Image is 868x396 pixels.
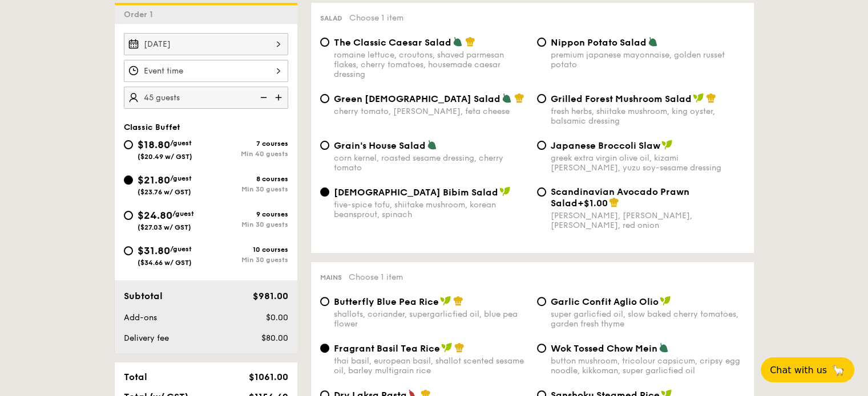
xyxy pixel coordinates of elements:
[124,175,133,185] input: $21.80/guest($23.76 w/ GST)8 coursesMin 30 guests
[206,256,288,264] div: Min 30 guests
[138,153,192,161] span: ($20.49 w/ GST)
[254,87,271,108] img: icon-reduce.1d2dbef1.svg
[661,140,673,150] img: icon-vegan.f8ff3823.svg
[124,371,147,382] span: Total
[499,186,511,197] img: icon-vegan.f8ff3823.svg
[320,344,329,353] input: Fragrant Basil Tea Ricethai basil, european basil, shallot scented sesame oil, barley multigrain ...
[320,94,329,103] input: Green [DEMOGRAPHIC_DATA] Saladcherry tomato, [PERSON_NAME], feta cheese
[170,245,192,253] span: /guest
[334,296,439,307] span: Butterfly Blue Pea Rice
[537,94,546,103] input: Grilled Forest Mushroom Saladfresh herbs, shiitake mushroom, king oyster, balsamic dressing
[320,297,329,306] input: Butterfly Blue Pea Riceshallots, coriander, supergarlicfied oil, blue pea flower
[349,13,403,23] span: Choose 1 item
[551,296,659,307] span: Garlic Confit Aglio Olio
[831,364,845,377] span: 🦙
[265,313,288,322] span: $0.00
[206,221,288,228] div: Min 30 guests
[320,38,329,47] input: The Classic Caesar Saladromaine lettuce, croutons, shaved parmesan flakes, cherry tomatoes, house...
[261,333,288,343] span: $80.00
[551,309,745,329] div: super garlicfied oil, slow baked cherry tomatoes, garden fresh thyme
[334,309,528,329] div: shallots, coriander, supergarlicfied oil, blue pea flower
[124,10,158,19] span: Order 1
[124,123,180,132] span: Classic Buffet
[252,291,288,301] span: $981.00
[271,87,288,108] img: icon-add.58712e84.svg
[334,200,528,219] div: five-spice tofu, shiitake mushroom, korean beansprout, spinach
[551,153,745,173] div: greek extra virgin olive oil, kizami [PERSON_NAME], yuzu soy-sesame dressing
[551,107,745,126] div: fresh herbs, shiitake mushroom, king oyster, balsamic dressing
[609,197,619,207] img: icon-chef-hat.a58ddaea.svg
[206,175,288,183] div: 8 courses
[138,259,192,267] span: ($34.66 w/ GST)
[206,140,288,148] div: 7 courses
[502,93,512,103] img: icon-vegetarian.fe4039eb.svg
[124,333,169,343] span: Delivery fee
[206,246,288,254] div: 10 courses
[124,60,288,82] input: Event time
[537,38,546,47] input: Nippon Potato Saladpremium japanese mayonnaise, golden russet potato
[172,210,194,218] span: /guest
[124,313,157,322] span: Add-ons
[248,371,288,382] span: $1061.00
[706,93,716,103] img: icon-chef-hat.a58ddaea.svg
[578,198,608,209] span: +$1.00
[453,36,463,47] img: icon-vegetarian.fe4039eb.svg
[138,138,170,151] span: $18.80
[551,140,660,151] span: Japanese Broccoli Slaw
[206,150,288,158] div: Min 40 guests
[170,139,192,147] span: /guest
[206,185,288,193] div: Min 30 guests
[334,93,500,104] span: Green [DEMOGRAPHIC_DATA] Salad
[124,211,133,220] input: $24.80/guest($27.03 w/ GST)9 coursesMin 30 guests
[138,188,191,196] span: ($23.76 w/ GST)
[124,33,288,55] input: Event date
[770,365,827,375] span: Chat with us
[320,273,342,281] span: Mains
[441,342,453,353] img: icon-vegan.f8ff3823.svg
[537,344,546,353] input: Wok Tossed Chow Meinbutton mushroom, tricolour capsicum, cripsy egg noodle, kikkoman, super garli...
[170,174,192,182] span: /guest
[659,342,669,353] img: icon-vegetarian.fe4039eb.svg
[138,223,191,231] span: ($27.03 w/ GST)
[537,297,546,306] input: Garlic Confit Aglio Oliosuper garlicfied oil, slow baked cherry tomatoes, garden fresh thyme
[334,37,451,48] span: The Classic Caesar Salad
[138,209,172,222] span: $24.80
[537,141,546,150] input: Japanese Broccoli Slawgreek extra virgin olive oil, kizami [PERSON_NAME], yuzu soy-sesame dressing
[761,357,854,382] button: Chat with us🦙
[551,211,745,230] div: [PERSON_NAME], [PERSON_NAME], [PERSON_NAME], red onion
[124,246,133,255] input: $31.80/guest($34.66 w/ GST)10 coursesMin 30 guests
[124,140,133,149] input: $18.80/guest($20.49 w/ GST)7 coursesMin 40 guests
[551,186,689,209] span: Scandinavian Avocado Prawn Salad
[440,296,451,306] img: icon-vegan.f8ff3823.svg
[551,343,657,354] span: Wok Tossed Chow Mein
[320,14,342,22] span: Salad
[334,107,528,116] div: cherry tomato, [PERSON_NAME], feta cheese
[138,244,170,257] span: $31.80
[551,37,647,48] span: Nippon Potato Salad
[334,343,440,354] span: Fragrant Basil Tea Rice
[138,174,170,186] span: $21.80
[648,36,658,47] img: icon-vegetarian.fe4039eb.svg
[334,50,528,79] div: romaine lettuce, croutons, shaved parmesan flakes, cherry tomatoes, housemade caesar dressing
[427,140,437,150] img: icon-vegetarian.fe4039eb.svg
[206,210,288,218] div: 9 courses
[551,50,745,70] div: premium japanese mayonnaise, golden russet potato
[454,342,465,353] img: icon-chef-hat.a58ddaea.svg
[334,187,498,198] span: [DEMOGRAPHIC_DATA] Bibim Salad
[320,141,329,150] input: Grain's House Saladcorn kernel, roasted sesame dressing, cherry tomato
[334,140,426,151] span: Grain's House Salad
[660,296,671,306] img: icon-vegan.f8ff3823.svg
[124,87,288,109] input: Number of guests
[551,93,692,104] span: Grilled Forest Mushroom Salad
[514,93,524,103] img: icon-chef-hat.a58ddaea.svg
[320,187,329,197] input: [DEMOGRAPHIC_DATA] Bibim Saladfive-spice tofu, shiitake mushroom, korean beansprout, spinach
[551,356,745,375] div: button mushroom, tricolour capsicum, cripsy egg noodle, kikkoman, super garlicfied oil
[124,291,163,301] span: Subtotal
[537,187,546,197] input: Scandinavian Avocado Prawn Salad+$1.00[PERSON_NAME], [PERSON_NAME], [PERSON_NAME], red onion
[465,36,475,47] img: icon-chef-hat.a58ddaea.svg
[693,93,704,103] img: icon-vegan.f8ff3823.svg
[349,272,403,282] span: Choose 1 item
[334,356,528,375] div: thai basil, european basil, shallot scented sesame oil, barley multigrain rice
[334,153,528,173] div: corn kernel, roasted sesame dressing, cherry tomato
[453,296,463,306] img: icon-chef-hat.a58ddaea.svg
